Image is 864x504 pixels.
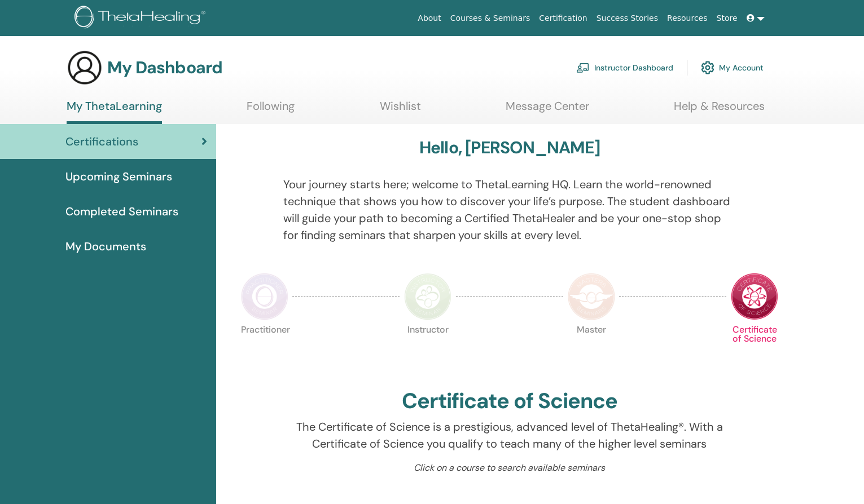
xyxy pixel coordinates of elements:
a: Message Center [506,99,589,121]
a: Store [712,8,742,29]
span: My Documents [65,238,146,255]
img: Instructor [404,273,451,320]
a: Wishlist [380,99,421,121]
h3: Hello, [PERSON_NAME] [419,138,600,158]
a: About [413,8,445,29]
h2: Certificate of Science [402,388,617,414]
a: Following [247,99,295,121]
img: cog.svg [701,58,714,77]
a: Resources [663,8,712,29]
img: Certificate of Science [731,273,778,320]
span: Completed Seminars [65,203,178,220]
span: Certifications [65,133,138,150]
p: Click on a course to search available seminars [283,461,736,475]
img: chalkboard-teacher.svg [576,63,590,73]
a: My Account [701,55,764,80]
p: Master [568,325,615,373]
a: Help & Resources [674,99,765,121]
img: Master [568,273,615,320]
img: logo.png [74,6,209,31]
a: Courses & Seminars [446,8,535,29]
img: Practitioner [241,273,288,320]
p: Practitioner [241,325,288,373]
p: Instructor [404,325,451,373]
img: generic-user-icon.jpg [67,50,103,86]
a: Instructor Dashboard [576,55,673,80]
a: Success Stories [592,8,663,29]
p: Certificate of Science [731,325,778,373]
h3: My Dashboard [107,58,222,78]
span: Upcoming Seminars [65,168,172,185]
p: The Certificate of Science is a prestigious, advanced level of ThetaHealing®. With a Certificate ... [283,418,736,452]
p: Your journey starts here; welcome to ThetaLearning HQ. Learn the world-renowned technique that sh... [283,176,736,244]
a: My ThetaLearning [67,99,162,124]
a: Certification [534,8,591,29]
